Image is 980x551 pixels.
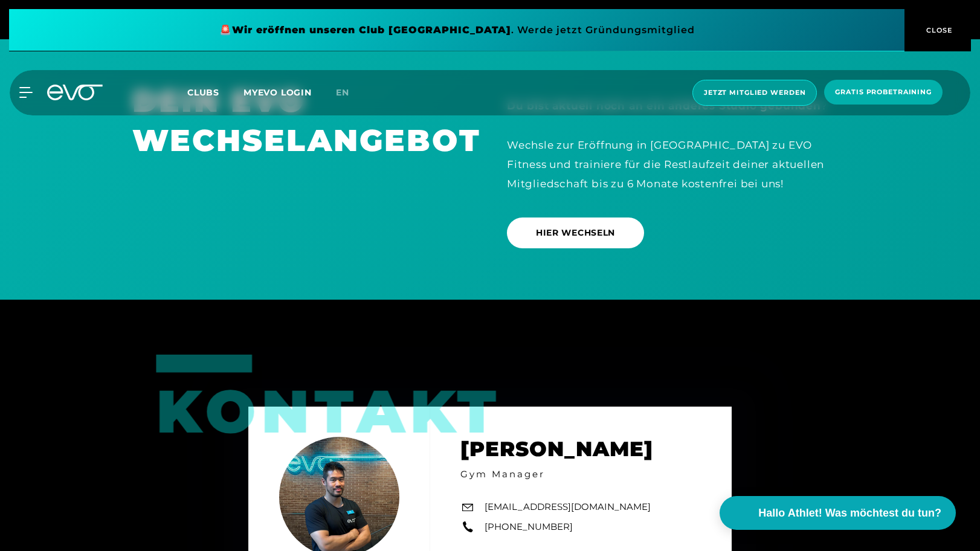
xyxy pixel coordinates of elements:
span: CLOSE [923,25,953,36]
a: [PHONE_NUMBER] [485,520,573,533]
button: Hallo Athlet! Was möchtest du tun? [720,496,956,530]
span: HIER WECHSELN [536,227,615,239]
a: HIER WECHSELN [507,208,649,257]
span: en [336,87,349,98]
span: Gratis Probetraining [835,87,932,97]
a: Clubs [187,86,243,98]
a: en [336,86,364,100]
span: Hallo Athlet! Was möchtest du tun? [758,505,941,521]
a: Jetzt Mitglied werden [689,80,820,106]
a: [EMAIL_ADDRESS][DOMAIN_NAME] [485,500,651,514]
span: Jetzt Mitglied werden [704,88,805,98]
span: Clubs [187,87,219,98]
a: MYEVO LOGIN [243,87,312,98]
a: Gratis Probetraining [820,80,946,106]
div: ? Wechsle zur Eröffnung in [GEOGRAPHIC_DATA] zu EVO Fitness und trainiere für die Restlaufzeit de... [507,96,848,193]
button: CLOSE [904,9,971,51]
